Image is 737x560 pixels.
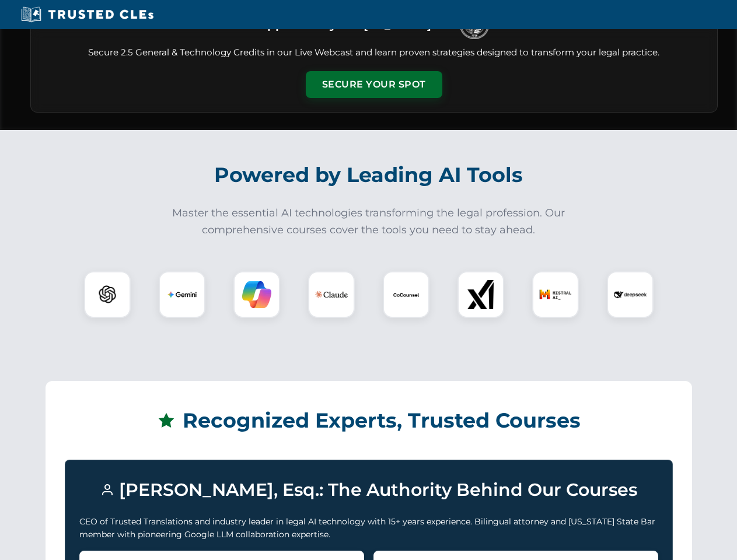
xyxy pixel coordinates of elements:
[315,278,348,311] img: Claude Logo
[233,271,280,318] div: Copilot
[306,71,442,98] button: Secure Your Spot
[79,515,658,541] p: CEO of Trusted Translations and industry leader in legal AI technology with 15+ years experience....
[79,474,658,506] h3: [PERSON_NAME], Esq.: The Authority Behind Our Courses
[45,46,703,60] p: Secure 2.5 General & Technology Credits in our Live Webcast and learn proven strategies designed ...
[65,400,673,441] h2: Recognized Experts, Trusted Courses
[614,278,647,311] img: DeepSeek Logo
[457,271,504,318] div: xAI
[242,280,271,309] img: Copilot Logo
[167,280,197,309] img: Gemini Logo
[392,280,421,309] img: CoCounsel Logo
[383,271,429,318] div: CoCounsel
[607,271,654,318] div: DeepSeek
[90,278,124,311] img: ChatGPT Logo
[532,271,579,318] div: Mistral AI
[165,205,573,239] p: Master the essential AI technologies transforming the legal profession. Our comprehensive courses...
[84,271,131,318] div: ChatGPT
[18,6,157,23] img: Trusted CLEs
[466,280,495,309] img: xAI Logo
[159,271,205,318] div: Gemini
[539,278,572,311] img: Mistral AI Logo
[308,271,355,318] div: Claude
[46,155,692,195] h2: Powered by Leading AI Tools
